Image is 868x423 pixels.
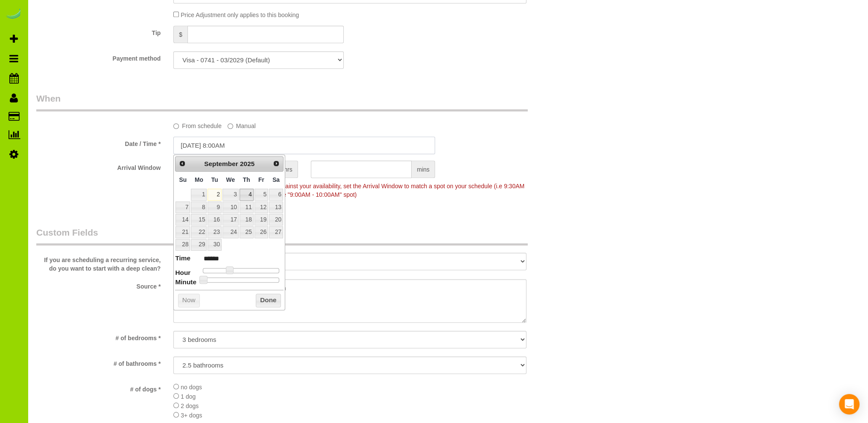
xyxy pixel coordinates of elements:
[222,189,239,200] a: 3
[175,277,196,288] dt: Minute
[191,239,207,251] a: 29
[240,189,254,200] a: 4
[30,160,167,172] label: Arrival Window
[195,176,203,183] span: Monday
[208,201,221,213] a: 9
[181,393,196,400] span: 1 dog
[173,26,187,43] span: $
[30,51,167,63] label: Payment method
[173,119,222,130] label: From schedule
[269,226,283,238] a: 27
[191,189,207,200] a: 1
[181,384,202,391] span: no dogs
[178,294,200,307] button: Now
[269,201,283,213] a: 13
[412,160,435,178] span: mins
[175,226,190,238] a: 21
[173,123,179,129] input: From schedule
[204,160,238,167] span: September
[36,92,528,111] legend: When
[240,160,254,167] span: 2025
[254,189,268,200] a: 5
[208,239,221,251] a: 30
[30,382,167,394] label: # of dogs *
[208,226,221,238] a: 23
[181,403,199,409] span: 2 dogs
[256,294,281,307] button: Done
[176,158,188,169] a: Prev
[191,201,207,213] a: 8
[254,214,268,225] a: 19
[179,160,186,167] span: Prev
[272,176,280,183] span: Saturday
[175,268,190,279] dt: Hour
[243,176,250,183] span: Thursday
[258,176,264,183] span: Friday
[273,160,280,167] span: Next
[36,226,528,245] legend: Custom Fields
[5,9,22,20] img: Automaid Logo
[240,226,254,238] a: 25
[175,254,190,264] dt: Time
[175,214,190,225] a: 14
[175,239,190,251] a: 28
[211,176,218,183] span: Tuesday
[254,201,268,213] a: 12
[181,12,299,18] span: Price Adjustment only applies to this booking
[269,214,283,225] a: 20
[181,412,202,419] span: 3+ dogs
[30,26,167,37] label: Tip
[30,137,167,148] label: Date / Time *
[191,214,207,225] a: 15
[240,214,254,225] a: 18
[175,201,190,213] a: 7
[191,226,207,238] a: 22
[228,123,233,129] input: Manual
[240,201,254,213] a: 11
[226,176,235,183] span: Wednesday
[228,119,256,130] label: Manual
[279,160,298,178] span: hrs
[222,226,239,238] a: 24
[254,226,268,238] a: 26
[208,214,221,225] a: 16
[179,176,187,183] span: Sunday
[839,394,859,414] div: Open Intercom Messenger
[30,279,167,291] label: Source *
[173,183,524,198] span: To make this booking count against your availability, set the Arrival Window to match a spot on y...
[30,253,167,273] label: If you are scheduling a recurring service, do you want to start with a deep clean?
[270,158,282,169] a: Next
[208,189,221,200] a: 2
[30,331,167,342] label: # of bedrooms *
[222,214,239,225] a: 17
[222,201,239,213] a: 10
[30,356,167,368] label: # of bathrooms *
[269,189,283,200] a: 6
[173,137,435,154] input: MM/DD/YYYY HH:MM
